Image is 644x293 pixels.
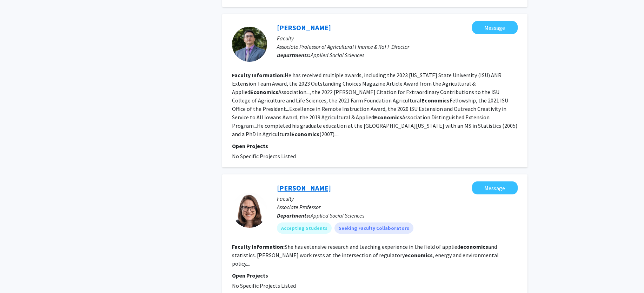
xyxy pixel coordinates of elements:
[277,222,332,234] mat-chip: Accepting Students
[472,21,518,34] button: Message Alejandro Plastina
[311,212,364,219] span: Applied Social Sciences
[232,282,296,289] span: No Specific Projects Listed
[277,194,518,203] p: Faculty
[277,34,518,42] p: Faculty
[277,184,331,192] a: [PERSON_NAME]
[232,271,518,280] p: Open Projects
[421,97,450,104] b: Economics
[250,88,278,95] b: Economics
[291,131,319,138] b: Economics
[232,72,285,79] b: Faculty Information:
[232,243,285,250] b: Faculty Information:
[232,72,517,138] fg-read-more: He has received multiple awards, including the 2023 [US_STATE] State University (ISU) ANR Extensi...
[232,142,518,150] p: Open Projects
[5,261,30,288] iframe: Chat
[374,114,402,121] b: Economics
[277,42,518,51] p: Associate Professor of Agricultural Finance & RaFF Director
[277,212,311,219] b: Departments:
[232,153,296,160] span: No Specific Projects Listed
[277,203,518,211] p: Associate Professor
[334,222,413,234] mat-chip: Seeking Faculty Collaborators
[277,52,311,59] b: Departments:
[277,23,331,32] a: [PERSON_NAME]
[472,181,518,194] button: Message Adrienne Ohler
[405,252,433,259] b: economics
[232,243,499,267] fg-read-more: She has extensive research and teaching experience in the field of applied and statistics. [PERSO...
[460,243,488,250] b: economics
[311,52,364,59] span: Applied Social Sciences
